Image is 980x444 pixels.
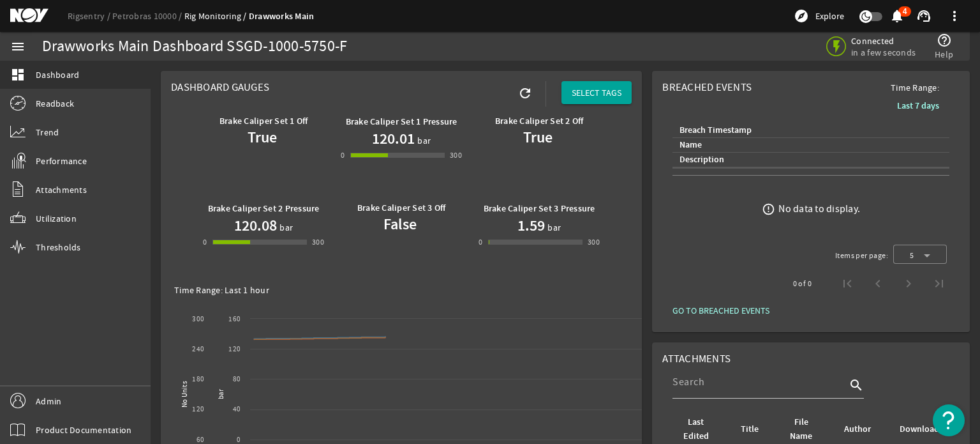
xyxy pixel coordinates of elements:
span: GO TO BREACHED EVENTS [672,304,769,317]
b: True [523,127,553,148]
span: Product Documentation [36,424,131,436]
span: Help [935,48,953,61]
b: Brake Caliper Set 2 Pressure [208,203,320,215]
text: 120 [228,344,241,354]
div: 300 [312,236,324,249]
div: 0 of 0 [793,277,812,290]
div: Author [842,422,882,436]
div: Drawworks Main Dashboard SSGD-1000-5750-F [42,40,347,53]
a: Rigsentry [68,10,112,22]
text: 40 [233,404,241,414]
mat-icon: notifications [889,8,905,24]
input: Search [672,374,846,390]
mat-icon: support_agent [916,8,932,24]
span: Trend [36,126,59,139]
span: Time Range: [880,81,949,94]
b: Brake Caliper Set 3 Pressure [484,203,595,215]
text: 120 [192,404,204,414]
mat-icon: error_outline [762,203,775,216]
a: Drawworks Main [249,10,315,22]
div: Last Edited [678,415,723,443]
button: more_vert [939,1,970,31]
a: Rig Monitoring [184,10,249,22]
b: Brake Caliper Set 1 Pressure [346,116,457,128]
a: Petrobras 10000 [112,10,184,22]
mat-icon: dashboard [10,67,26,82]
text: 160 [228,314,241,324]
span: Explore [815,10,844,22]
span: bar [277,221,293,234]
span: Breached Events [662,80,752,94]
b: True [248,127,277,148]
button: Explore [789,6,849,26]
h1: 1.59 [517,215,545,236]
span: Utilization [36,212,77,225]
span: SELECT TAGS [572,86,621,99]
span: Performance [36,155,87,167]
b: Brake Caliper Set 3 Off [357,202,446,214]
div: Name [679,138,702,152]
div: Items per page: [835,249,888,262]
div: 300 [450,149,462,162]
button: Last 7 days [887,94,949,117]
text: No Units [180,381,189,408]
span: Attachments [36,183,87,196]
text: 180 [192,374,204,384]
text: 240 [192,344,204,354]
span: bar [415,134,431,147]
span: Thresholds [36,241,81,254]
h1: 120.08 [234,215,277,236]
div: Breach Timestamp [679,123,752,137]
h1: 120.01 [372,128,415,149]
mat-icon: menu [10,39,26,54]
span: Readback [36,97,74,110]
div: Description [679,153,724,167]
span: bar [545,221,561,234]
span: Attachments [662,352,731,365]
b: Brake Caliper Set 1 Off [219,115,308,127]
div: Title [741,422,759,436]
div: File Name [785,415,827,443]
button: GO TO BREACHED EVENTS [662,299,780,322]
div: File Name [787,415,815,443]
div: No data to display. [778,203,860,215]
span: Admin [36,395,61,408]
div: Time Range: Last 1 hour [174,284,628,296]
mat-icon: explore [794,8,809,24]
b: Last 7 days [897,100,939,112]
span: Dashboard Gauges [171,80,269,94]
div: Description [678,153,939,167]
span: Dashboard [36,68,79,81]
span: Connected [851,35,916,47]
text: 80 [233,374,241,384]
div: Author [844,422,871,436]
div: 0 [341,149,345,162]
div: 0 [479,236,482,249]
text: bar [216,389,226,400]
b: Brake Caliper Set 2 Off [495,115,584,127]
div: Breach Timestamp [678,123,939,137]
div: Last Edited [679,415,711,443]
div: Title [739,422,770,436]
div: 300 [588,236,600,249]
button: Open Resource Center [933,404,965,436]
div: 0 [203,236,207,249]
b: False [383,214,417,234]
div: Name [678,138,939,152]
text: 300 [192,314,204,324]
mat-icon: help_outline [937,33,952,48]
div: Download [900,422,939,436]
i: search [849,378,864,393]
mat-icon: refresh [517,86,533,101]
button: SELECT TAGS [561,81,632,104]
span: in a few seconds [851,47,916,58]
button: 4 [890,10,903,23]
